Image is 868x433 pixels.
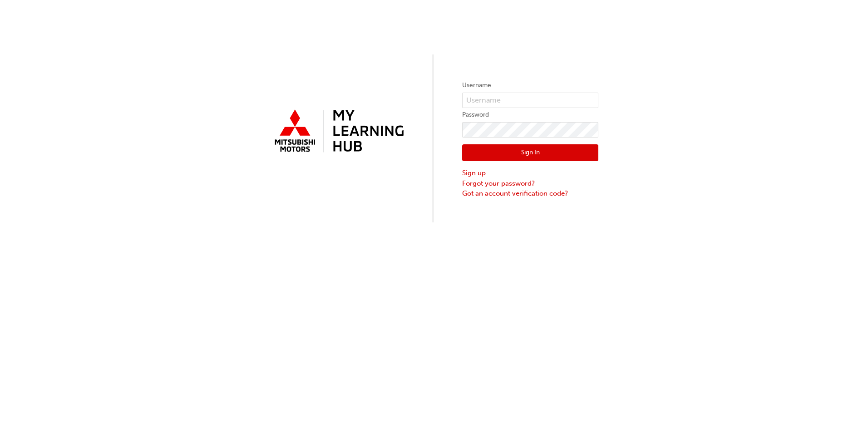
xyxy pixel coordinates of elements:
a: Forgot your password? [462,178,598,189]
input: Username [462,93,598,108]
label: Password [462,109,598,120]
img: mmal [270,106,406,157]
a: Got an account verification code? [462,188,598,199]
label: Username [462,80,598,91]
button: Sign In [462,144,598,162]
a: Sign up [462,168,598,178]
